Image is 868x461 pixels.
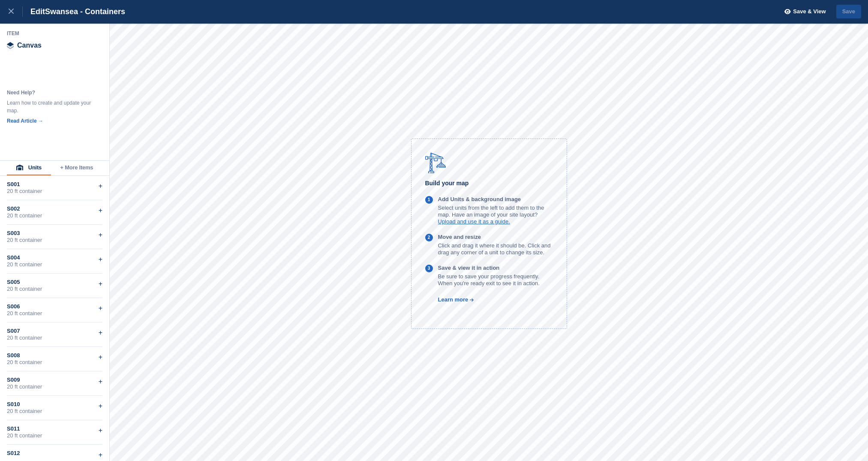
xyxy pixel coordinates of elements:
div: Learn how to create and update your map. [7,99,93,114]
a: Read Article → [7,118,43,124]
div: S00220 ft container+ [7,200,102,225]
div: + [99,205,102,216]
div: 20 ft container [7,188,102,195]
div: 20 ft container [7,310,102,317]
a: Upload and use it as a guide. [438,218,510,225]
div: + [99,450,102,460]
div: S012 [7,450,102,457]
p: Select units from the left to add them to the map. Have an image of your site layout? [438,205,553,218]
div: S01120 ft container+ [7,420,102,445]
div: + [99,401,102,411]
div: 20 ft container [7,334,102,341]
div: 20 ft container [7,408,102,415]
button: + More Items [51,161,102,175]
div: S00720 ft container+ [7,322,102,347]
span: Canvas [17,42,42,49]
div: S005 [7,279,102,286]
div: S001 [7,181,102,188]
div: S004 [7,254,102,261]
div: 1 [428,196,430,204]
div: Edit Swansea - Containers [23,6,125,17]
a: Learn more [425,296,475,303]
div: S002 [7,205,102,212]
div: S00520 ft container+ [7,274,102,298]
div: + [99,328,102,338]
div: + [99,254,102,265]
img: canvas-icn.9d1aba5b.svg [7,42,14,49]
div: S008 [7,352,102,359]
div: S00320 ft container+ [7,225,102,249]
p: Be sure to save your progress frequently. When you're ready exit to see it in action. [438,273,553,287]
div: 20 ft container [7,237,102,244]
div: S01020 ft container+ [7,396,102,420]
div: 20 ft container [7,261,102,268]
p: Click and drag it where it should be. Click and drag any corner of a unit to change its size. [438,242,553,256]
div: 20 ft container [7,432,102,439]
div: S003 [7,230,102,237]
div: S00120 ft container+ [7,176,102,200]
div: 20 ft container [7,383,102,390]
div: Need Help? [7,89,93,96]
div: S011 [7,425,102,432]
div: S009 [7,377,102,383]
div: S00420 ft container+ [7,249,102,274]
div: 20 ft container [7,359,102,366]
div: + [99,425,102,436]
h6: Build your map [425,178,553,188]
p: Save & view it in action [438,265,553,271]
div: + [99,279,102,289]
div: + [99,181,102,191]
div: 2 [428,234,430,241]
div: S006 [7,303,102,310]
div: + [99,377,102,387]
div: + [99,352,102,362]
div: 20 ft container [7,286,102,292]
p: Move and resize [438,234,553,241]
button: Save [836,5,861,19]
div: S010 [7,401,102,408]
div: S00820 ft container+ [7,347,102,371]
div: 3 [428,265,430,272]
p: Add Units & background image [438,196,553,203]
div: 20 ft container [7,212,102,219]
span: Save & View [793,7,826,16]
div: Item [7,30,103,37]
button: Save & View [780,5,826,19]
div: + [99,230,102,240]
button: Units [7,161,51,175]
div: + [99,303,102,313]
div: S00620 ft container+ [7,298,102,322]
div: S007 [7,328,102,334]
div: S00920 ft container+ [7,371,102,396]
